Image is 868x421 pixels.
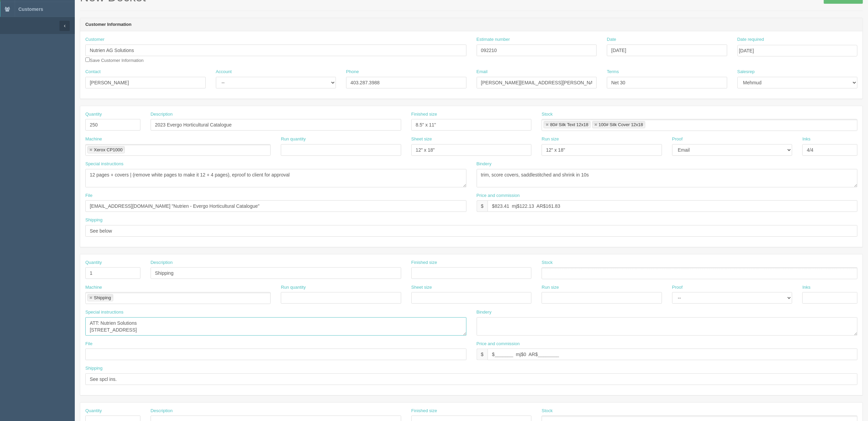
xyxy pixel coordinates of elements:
label: File [85,341,92,347]
label: Proof [672,136,683,142]
label: Run quantity [281,284,306,291]
label: Stock [542,111,553,118]
label: Finished size [411,111,437,118]
label: Price and commission [477,341,520,347]
textarea: trim, score covers, FCST, shrink in 10s [477,169,858,187]
label: Inks [802,136,811,142]
header: Customer Information [80,18,863,32]
label: Description [151,408,173,414]
label: Bindery [477,309,492,316]
label: Stock [542,259,553,266]
label: Estimate number [477,36,510,43]
label: Proof [672,284,683,291]
div: 100# Silk Cover 12x18 [599,122,643,127]
label: Run size [542,284,559,291]
textarea: Nutrien Solutions; Evergro Division, [STREET_ADDRESS] [PHONE_NUMBER] [85,317,466,336]
label: Finished size [411,259,437,266]
label: Shipping [85,217,103,223]
label: Run size [542,136,559,142]
label: Terms [607,69,619,75]
label: Quantity [85,259,102,266]
label: Email [477,69,488,75]
label: Inks [802,284,811,291]
label: Finished size [411,408,437,414]
div: Save Customer Information [85,36,466,64]
label: Salesrep [737,69,755,75]
label: Sheet size [411,284,432,291]
div: $ [477,349,488,360]
label: Description [151,259,173,266]
label: Price and commission [477,192,520,199]
span: Customers [18,6,43,12]
div: $ [477,200,488,212]
label: Description [151,111,173,118]
div: Xerox CP1000 [94,148,123,152]
label: File [85,192,92,199]
label: Account [216,69,232,75]
label: Bindery [477,161,492,167]
label: Date [607,36,616,43]
label: Quantity [85,408,102,414]
textarea: 12 pages + covers (remove white pages to make it 12 + 4 pages) [85,169,466,187]
label: Date required [737,36,764,43]
label: Stock [542,408,553,414]
label: Contact [85,69,101,75]
div: Shipping [94,296,111,300]
label: Shipping [85,365,103,372]
label: Special instructions [85,309,123,316]
label: Special instructions [85,161,123,167]
label: Machine [85,284,102,291]
label: Phone [346,69,359,75]
label: Quantity [85,111,102,118]
div: 80# Silk Text 12x18 [550,122,589,127]
label: Machine [85,136,102,142]
label: Sheet size [411,136,432,142]
input: Enter customer name [85,45,466,56]
label: Customer [85,36,104,43]
label: Run quantity [281,136,306,142]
